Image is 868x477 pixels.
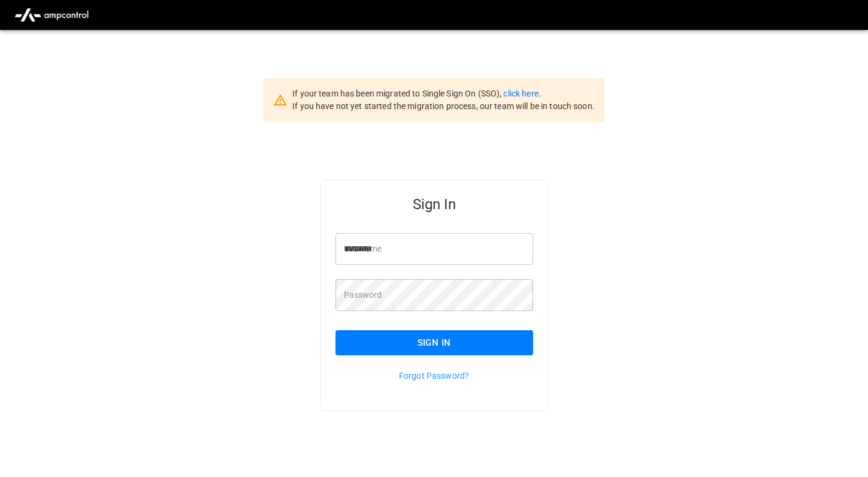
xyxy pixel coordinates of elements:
span: If your team has been migrated to Single Sign On (SSO), [292,89,503,98]
h5: Sign In [335,195,533,214]
span: If you have not yet started the migration process, our team will be in touch soon. [292,101,595,111]
img: ampcontrol.io logo [10,4,93,26]
a: click here. [503,89,540,98]
button: Sign In [335,330,533,355]
p: Forgot Password? [335,370,533,382]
